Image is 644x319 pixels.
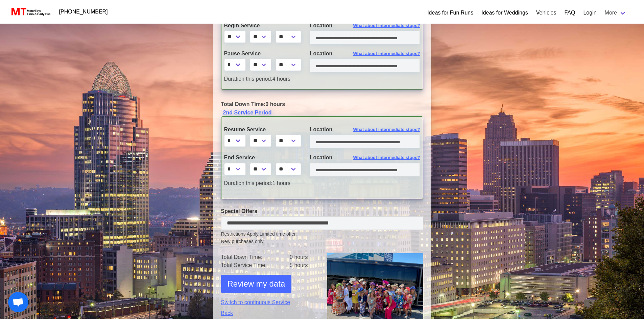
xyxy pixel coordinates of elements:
[221,309,317,317] a: Back
[290,261,317,269] td: 5 hours
[224,154,300,162] label: End Service
[224,22,300,30] label: Begin Service
[353,22,420,29] span: What about intermediate stops?
[353,50,420,57] span: What about intermediate stops?
[310,51,333,56] span: Location
[427,9,473,17] a: Ideas for Fun Runs
[221,261,290,269] td: Total Service Time:
[310,154,420,162] label: Location
[290,253,317,261] td: 0 hours
[310,23,333,28] span: Location
[224,76,272,82] span: Duration this period:
[224,180,272,186] span: Duration this period:
[353,154,420,161] span: What about intermediate stops?
[260,231,297,238] span: Limited time offer.
[219,75,425,83] div: 4 hours
[8,292,28,312] div: Open chat
[224,50,300,58] label: Pause Service
[564,9,575,17] a: FAQ
[536,9,556,17] a: Vehicles
[9,7,51,17] img: MotorToys Logo
[221,253,290,261] td: Total Down Time:
[601,6,630,20] a: More
[221,275,292,293] button: Review my data
[219,179,305,187] div: 1 hours
[228,278,285,290] span: Review my data
[583,9,596,17] a: Login
[224,126,300,134] label: Resume Service
[310,126,420,134] label: Location
[221,298,317,307] a: Switch to continuous Service
[55,5,112,19] a: [PHONE_NUMBER]
[481,9,528,17] a: Ideas for Weddings
[216,100,428,108] div: 0 hours
[353,126,420,133] span: What about intermediate stops?
[221,101,266,107] span: Total Down Time:
[221,207,423,215] label: Special Offers
[221,238,423,245] span: New purchases only.
[221,231,423,245] small: Restrictions Apply.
